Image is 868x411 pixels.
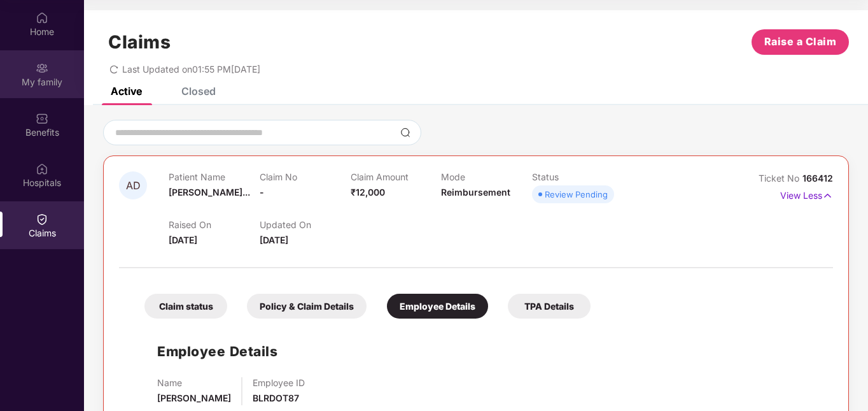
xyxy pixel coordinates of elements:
[780,185,833,203] p: View Less
[400,127,410,138] img: svg+xml;base64,PHN2ZyBpZD0iU2VhcmNoLTMyeDMyIiB4bWxucz0iaHR0cDovL3d3dy53My5vcmcvMjAwMC9zdmciIHdpZH...
[169,219,260,230] p: Raised On
[169,187,250,198] span: [PERSON_NAME]...
[441,187,510,198] span: Reimbursement
[36,62,48,75] img: svg+xml;base64,PHN2ZyB3aWR0aD0iMjAiIGhlaWdodD0iMjAiIHZpZXdCb3g9IjAgMCAyMCAyMCIgZmlsbD0ibm9uZSIgeG...
[260,187,264,198] span: -
[351,187,385,198] span: ₹12,000
[144,294,227,319] div: Claim status
[169,234,197,245] span: [DATE]
[260,219,351,230] p: Updated On
[36,11,48,24] img: svg+xml;base64,PHN2ZyBpZD0iSG9tZSIgeG1sbnM9Imh0dHA6Ly93d3cudzMub3JnLzIwMDAvc3ZnIiB3aWR0aD0iMjAiIG...
[36,213,48,226] img: svg+xml;base64,PHN2ZyBpZD0iQ2xhaW0iIHhtbG5zPSJodHRwOi8vd3d3LnczLm9yZy8yMDAwL3N2ZyIgd2lkdGg9IjIwIi...
[387,294,488,319] div: Employee Details
[181,85,216,97] div: Closed
[260,234,288,245] span: [DATE]
[109,64,118,75] span: redo
[532,171,623,182] p: Status
[351,171,442,182] p: Claim Amount
[36,112,48,125] img: svg+xml;base64,PHN2ZyBpZD0iQmVuZWZpdHMiIHhtbG5zPSJodHRwOi8vd3d3LnczLm9yZy8yMDAwL3N2ZyIgd2lkdGg9Ij...
[122,64,260,75] span: Last Updated on 01:55 PM[DATE]
[108,31,171,53] h1: Claims
[157,393,231,403] span: [PERSON_NAME]
[169,171,260,182] p: Patient Name
[822,189,833,203] img: svg+xml;base64,PHN2ZyB4bWxucz0iaHR0cDovL3d3dy53My5vcmcvMjAwMC9zdmciIHdpZHRoPSIxNyIgaGVpZ2h0PSIxNy...
[759,173,802,184] span: Ticket No
[545,188,608,201] div: Review Pending
[802,173,833,184] span: 166412
[111,85,142,97] div: Active
[260,171,351,182] p: Claim No
[157,377,231,388] p: Name
[157,341,277,362] h1: Employee Details
[36,162,48,175] img: svg+xml;base64,PHN2ZyBpZD0iSG9zcGl0YWxzIiB4bWxucz0iaHR0cDovL3d3dy53My5vcmcvMjAwMC9zdmciIHdpZHRoPS...
[508,294,591,319] div: TPA Details
[253,377,305,388] p: Employee ID
[247,294,367,319] div: Policy & Claim Details
[253,393,299,403] span: BLRDOT87
[441,171,532,182] p: Mode
[764,34,837,50] span: Raise a Claim
[126,180,141,191] span: AD
[752,29,849,55] button: Raise a Claim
